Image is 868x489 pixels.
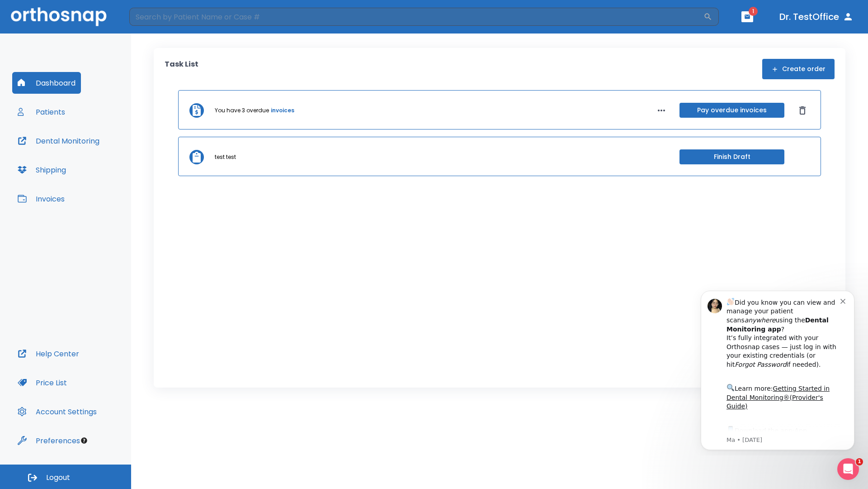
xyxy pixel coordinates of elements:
[837,458,859,480] iframe: Intercom live chat
[271,106,294,115] a: invoices
[795,103,810,118] button: Dismiss
[39,142,153,188] div: Download the app: | ​ Let us know if you need help getting started!
[12,343,85,364] button: Help Center
[12,430,85,451] button: Preferences
[165,59,198,79] p: Task List
[153,14,160,21] button: Dismiss notification
[12,372,72,393] button: Price List
[679,149,784,164] button: Finish Draft
[215,106,269,115] p: You have 3 overdue
[129,8,703,26] input: Search by Patient Name or Case #
[776,9,857,25] button: Dr. TestOffice
[679,103,784,118] button: Pay overdue invoices
[80,436,88,445] div: Tooltip anchor
[39,153,153,162] p: Message from Ma, sent 8w ago
[12,401,102,422] button: Account Settings
[12,159,71,181] button: Shipping
[215,153,236,161] p: test test
[39,144,120,161] a: App Store
[46,473,70,483] span: Logout
[12,101,71,123] button: Patients
[856,458,863,465] span: 1
[12,130,105,152] button: Dental Monitoring
[12,72,81,94] button: Dashboard
[749,7,758,16] span: 1
[687,283,868,455] iframe: Intercom notifications message
[11,7,107,26] img: Orthosnap
[12,188,70,210] button: Invoices
[762,59,835,79] button: Create order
